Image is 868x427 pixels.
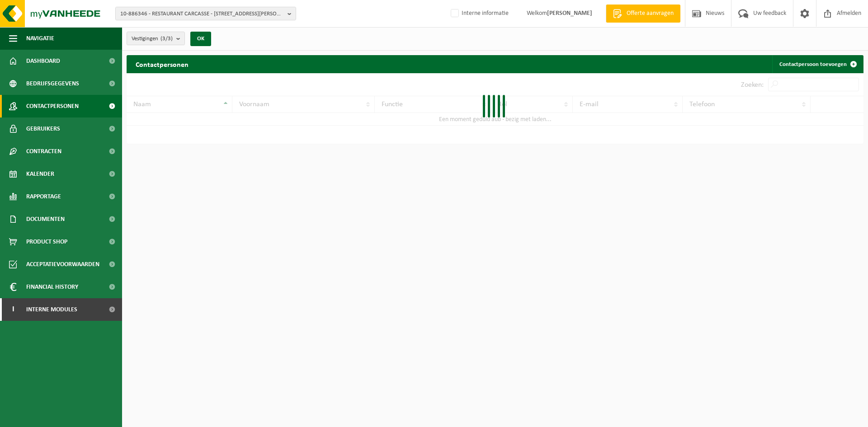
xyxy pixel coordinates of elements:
[127,32,185,45] button: Vestigingen(3/3)
[26,276,78,298] span: Financial History
[26,253,99,276] span: Acceptatievoorwaarden
[26,298,77,321] span: Interne modules
[26,50,60,72] span: Dashboard
[115,7,296,20] button: 10-886346 - RESTAURANT CARCASSE - [STREET_ADDRESS][PERSON_NAME]
[772,55,863,73] a: Contactpersoon toevoegen
[449,7,509,20] label: Interne informatie
[26,95,79,117] span: Contactpersonen
[132,32,173,46] span: Vestigingen
[26,72,79,95] span: Bedrijfsgegevens
[26,117,60,140] span: Gebruikers
[160,36,173,42] count: (3/3)
[547,10,592,17] strong: [PERSON_NAME]
[26,140,61,163] span: Contracten
[26,230,67,253] span: Product Shop
[606,5,680,23] a: Offerte aanvragen
[190,32,211,46] button: OK
[9,298,17,321] span: I
[26,208,65,230] span: Documenten
[26,185,61,208] span: Rapportage
[127,55,198,73] h2: Contactpersonen
[120,7,284,21] span: 10-886346 - RESTAURANT CARCASSE - [STREET_ADDRESS][PERSON_NAME]
[624,9,676,18] span: Offerte aanvragen
[26,163,54,185] span: Kalender
[26,27,54,50] span: Navigatie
